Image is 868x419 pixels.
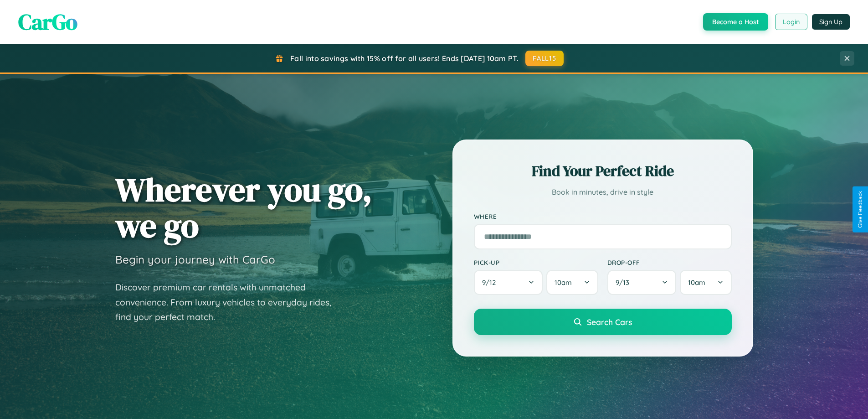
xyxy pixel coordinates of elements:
[680,270,731,295] button: 10am
[775,14,807,30] button: Login
[290,54,519,63] span: Fall into savings with 15% off for all users! Ends [DATE] 10am PT.
[555,278,572,287] span: 10am
[482,278,500,287] span: 9 / 12
[703,13,768,31] button: Become a Host
[115,253,275,266] h3: Begin your journey with CarGo
[812,14,850,30] button: Sign Up
[607,270,677,295] button: 9/13
[474,309,732,335] button: Search Cars
[607,259,732,266] label: Drop-off
[616,278,634,287] span: 9 / 13
[474,161,732,181] h2: Find Your Perfect Ride
[474,186,732,199] p: Book in minutes, drive in style
[115,280,343,325] p: Discover premium car rentals with unmatched convenience. From luxury vehicles to everyday rides, ...
[525,51,564,66] button: FALL15
[474,259,598,266] label: Pick-up
[688,278,705,287] span: 10am
[857,191,863,228] div: Give Feedback
[587,317,632,327] span: Search Cars
[474,212,732,220] label: Where
[115,171,372,243] h1: Wherever you go, we go
[546,270,598,295] button: 10am
[18,7,77,37] span: CarGo
[474,270,543,295] button: 9/12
